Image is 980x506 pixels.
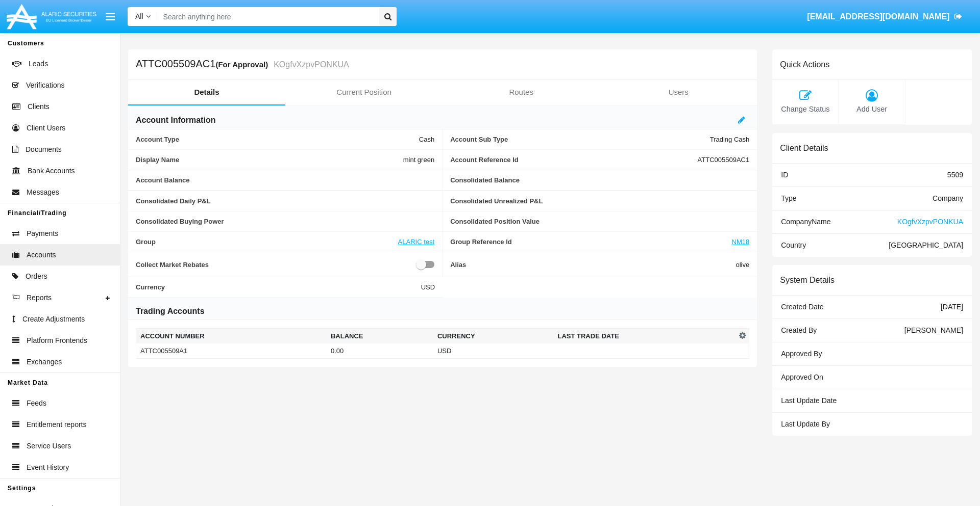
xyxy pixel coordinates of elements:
img: Logo image [5,2,98,32]
span: USD [421,283,435,291]
span: ID [781,171,788,179]
span: Leads [29,59,48,69]
td: USD [433,343,554,359]
th: Balance [327,329,433,344]
a: ALARIC test [398,238,435,246]
span: Type [781,194,796,202]
span: Orders [26,271,47,282]
span: olive [736,258,750,271]
span: Documents [26,144,62,155]
span: Group Reference Id [450,238,731,246]
span: Client Users [27,123,65,134]
a: NM18 [732,238,750,246]
a: All [128,11,158,22]
td: ATTC005509A1 [136,343,327,359]
small: KOgfvXzpvPONKUA [271,61,349,69]
span: Last Update By [781,420,830,428]
span: Created Date [781,303,823,311]
div: (For Approval) [215,59,271,70]
span: [GEOGRAPHIC_DATA] [889,241,963,249]
a: Routes [443,80,600,104]
span: Consolidated Balance [450,176,749,184]
span: Account Type [136,136,419,143]
input: Search [158,7,376,26]
span: Consolidated Daily P&L [136,197,434,205]
span: Currency [136,283,421,291]
span: Create Adjustments [22,314,85,325]
span: Accounts [27,250,56,260]
span: Company [933,194,963,202]
h6: Account Information [136,115,215,126]
span: [DATE] [941,303,963,311]
span: [PERSON_NAME] [904,326,963,334]
span: Bank Accounts [28,166,75,176]
span: Account Reference Id [450,156,697,164]
span: Country [781,241,806,249]
span: Change Status [777,104,833,115]
span: Verifications [26,80,64,91]
span: 5509 [947,171,963,179]
span: Platform Frontends [27,335,87,346]
span: All [135,12,143,20]
span: Exchanges [27,357,62,367]
a: Details [128,80,285,104]
span: Event History [27,462,69,473]
h6: Quick Actions [780,60,829,69]
span: ATTC005509AC1 [698,156,750,164]
span: Consolidated Position Value [450,218,749,225]
span: Feeds [27,398,46,409]
th: Last Trade Date [553,329,736,344]
a: [EMAIL_ADDRESS][DOMAIN_NAME] [802,3,967,31]
a: Users [600,80,757,104]
h6: System Details [780,275,835,285]
span: Account Balance [136,176,434,184]
h6: Client Details [780,143,828,153]
span: mint green [403,156,434,164]
th: Account Number [136,329,327,344]
span: Payments [27,228,58,239]
span: Consolidated Buying Power [136,218,434,225]
span: Alias [450,258,736,271]
span: Messages [27,187,59,198]
span: Created By [781,326,817,334]
th: Currency [433,329,554,344]
span: Service Users [27,441,71,451]
h5: ATTC005509AC1 [136,59,349,70]
span: Entitlement reports [27,419,87,430]
span: Group [136,238,398,246]
h6: Trading Accounts [136,306,205,317]
span: Approved By [781,350,822,358]
span: Cash [419,136,434,143]
span: [EMAIL_ADDRESS][DOMAIN_NAME] [807,12,949,21]
span: Reports [27,292,52,303]
span: Last Update Date [781,396,837,405]
span: Display Name [136,156,403,164]
a: Current Position [285,80,443,104]
td: 0.00 [327,343,433,359]
span: Add User [844,104,899,115]
span: Company Name [781,218,830,226]
span: KOgfvXzpvPONKUA [897,218,963,226]
span: Approved On [781,373,823,381]
span: Clients [28,101,50,112]
span: Collect Market Rebates [136,258,416,271]
span: Trading Cash [710,136,750,143]
span: Consolidated Unrealized P&L [450,197,749,205]
span: Account Sub Type [450,136,710,143]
